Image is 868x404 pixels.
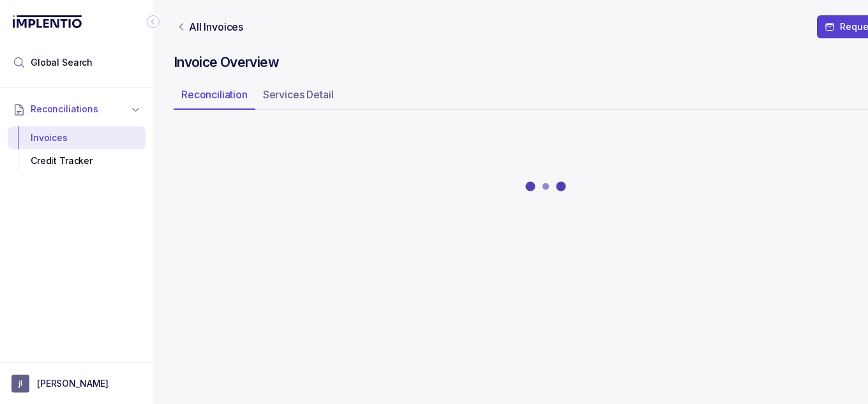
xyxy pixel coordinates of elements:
[18,149,135,172] div: Credit Tracker
[18,126,135,149] div: Invoices
[8,124,146,176] div: Reconciliations
[146,14,161,29] div: Collapse Icon
[31,56,93,69] span: Global Search
[263,87,334,102] p: Services Detail
[11,375,142,393] button: User initials[PERSON_NAME]
[11,375,29,393] span: User initials
[31,103,98,116] span: Reconciliations
[37,377,108,390] p: [PERSON_NAME]
[181,87,248,102] p: Reconciliation
[174,84,255,110] li: Tab Reconciliation
[255,84,341,110] li: Tab Services Detail
[189,20,243,33] p: All Invoices
[8,95,146,123] button: Reconciliations
[174,20,246,33] a: Link All Invoices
